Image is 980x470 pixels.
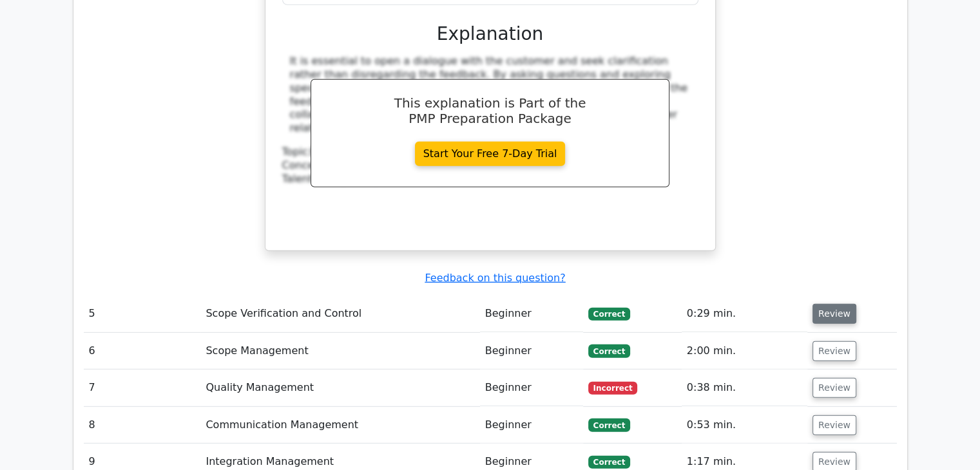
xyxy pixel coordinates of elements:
[282,146,698,159] div: Topic:
[200,296,479,332] td: Scope Verification and Control
[588,418,630,431] span: Correct
[812,304,856,324] button: Review
[682,296,807,332] td: 0:29 min.
[812,415,856,435] button: Review
[480,333,583,370] td: Beginner
[84,407,201,444] td: 8
[480,296,583,332] td: Beginner
[588,382,638,395] span: Incorrect
[588,344,630,357] span: Correct
[812,378,856,398] button: Review
[682,407,807,444] td: 0:53 min.
[812,341,856,361] button: Review
[588,308,630,321] span: Correct
[480,407,583,444] td: Beginner
[290,23,691,45] h3: Explanation
[682,333,807,370] td: 2:00 min.
[425,272,565,284] a: Feedback on this question?
[200,370,479,406] td: Quality Management
[682,370,807,406] td: 0:38 min.
[480,370,583,406] td: Beginner
[588,456,630,469] span: Correct
[282,146,698,185] div: Talent Triangle:
[200,407,479,444] td: Communication Management
[200,333,479,370] td: Scope Management
[415,142,566,166] a: Start Your Free 7-Day Trial
[84,370,201,406] td: 7
[84,333,201,370] td: 6
[290,55,691,135] div: It is essential to open a dialogue with the customer and seek clarification rather than disregard...
[84,296,201,332] td: 5
[282,159,698,173] div: Concept:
